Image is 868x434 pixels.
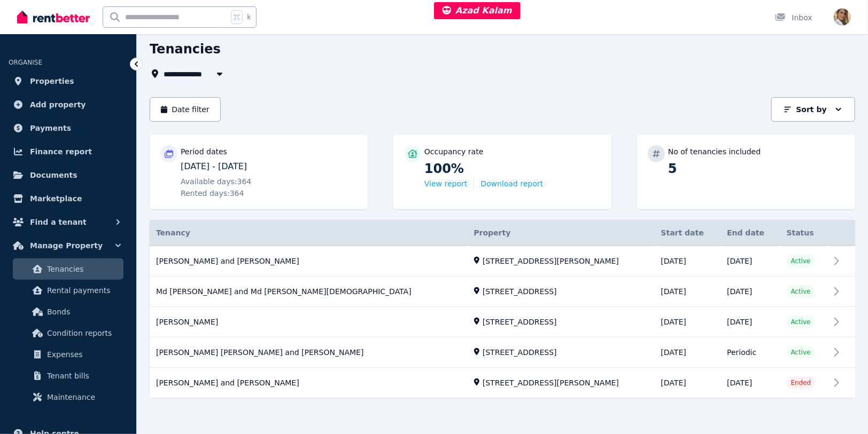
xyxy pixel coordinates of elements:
[720,307,780,337] td: [DATE]
[720,220,780,246] th: End date
[47,263,119,275] span: Tenancies
[150,307,855,337] a: View details for Supto Ahmed
[150,246,855,277] a: View details for Aaron and Jennifer Walker
[9,164,128,186] a: Documents
[424,146,484,157] p: Occupancy rate
[181,146,227,157] p: Period dates
[655,220,721,246] th: Start date
[655,277,721,307] td: [DATE]
[30,98,86,111] span: Add property
[30,192,82,205] span: Marketplace
[181,188,244,199] span: Rented days: 364
[668,146,761,157] p: No of tenancies included
[47,327,119,340] span: Condition reports
[9,188,128,209] a: Marketplace
[30,75,74,88] span: Properties
[668,160,844,177] p: 5
[30,169,77,182] span: Documents
[13,365,123,386] a: Tenant bills
[47,369,119,382] span: Tenant bills
[150,277,855,307] a: View details for Md Forhad Gazi and Md Mahabub Islam
[150,368,855,398] a: View details for Kaysie Mcmanus and Jacob Barnes
[655,307,721,337] td: [DATE]
[47,391,119,404] span: Maintenance
[771,97,855,122] button: Sort by
[47,348,119,361] span: Expenses
[150,97,221,122] button: Date filter
[247,13,251,21] span: k
[796,104,827,115] p: Sort by
[9,117,128,139] a: Payments
[780,220,830,246] th: Status
[17,9,90,25] img: RentBetter
[834,9,851,26] img: Jodie Cartmer
[775,12,812,23] div: Inbox
[720,368,780,398] td: [DATE]
[424,160,601,177] p: 100%
[720,277,780,307] td: [DATE]
[655,337,721,368] td: [DATE]
[655,368,721,398] td: [DATE]
[13,386,123,408] a: Maintenance
[150,41,221,58] h1: Tenancies
[480,178,543,189] button: Download report
[13,258,123,280] a: Tenancies
[150,338,855,368] a: View details for Magdy Reiad Fathalla Hassan and Fatmaelzahra Mohamed
[156,227,190,238] span: Tenancy
[181,160,357,173] p: [DATE] - [DATE]
[9,94,128,115] a: Add property
[47,305,119,318] span: Bonds
[13,301,123,322] a: Bonds
[443,5,512,15] span: Azad Kalam
[181,176,251,187] span: Available days: 364
[30,239,103,252] span: Manage Property
[9,235,128,256] button: Manage Property
[13,344,123,365] a: Expenses
[720,337,780,368] td: Periodic
[9,59,42,66] span: ORGANISE
[30,122,71,135] span: Payments
[30,216,87,228] span: Find a tenant
[30,145,92,158] span: Finance report
[468,220,655,246] th: Property
[13,322,123,344] a: Condition reports
[47,284,119,297] span: Rental payments
[9,211,128,233] button: Find a tenant
[9,70,128,92] a: Properties
[424,178,467,189] button: View report
[9,141,128,162] a: Finance report
[13,280,123,301] a: Rental payments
